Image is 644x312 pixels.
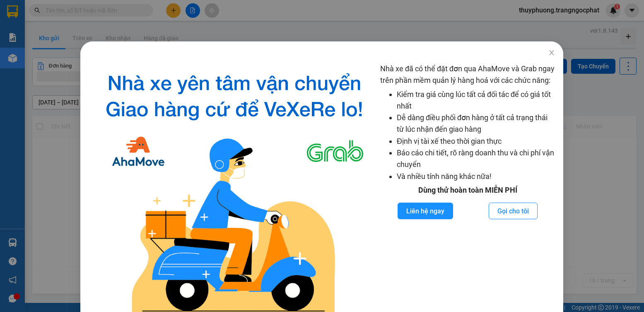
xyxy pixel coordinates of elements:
div: Dùng thử hoàn toàn MIỄN PHÍ [380,184,555,196]
li: Dễ dàng điều phối đơn hàng ở tất cả trạng thái từ lúc nhận đến giao hàng [397,112,555,135]
li: Và nhiều tính năng khác nữa! [397,171,555,182]
span: Gọi cho tôi [497,206,529,216]
li: Báo cáo chi tiết, rõ ràng doanh thu và chi phí vận chuyển [397,147,555,171]
li: Định vị tài xế theo thời gian thực [397,135,555,147]
li: Kiểm tra giá cùng lúc tất cả đối tác để có giá tốt nhất [397,89,555,112]
span: close [549,49,555,56]
button: Gọi cho tôi [489,203,538,219]
button: Close [540,41,564,65]
button: Liên hệ ngay [398,203,453,219]
span: Liên hệ ngay [407,206,445,216]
